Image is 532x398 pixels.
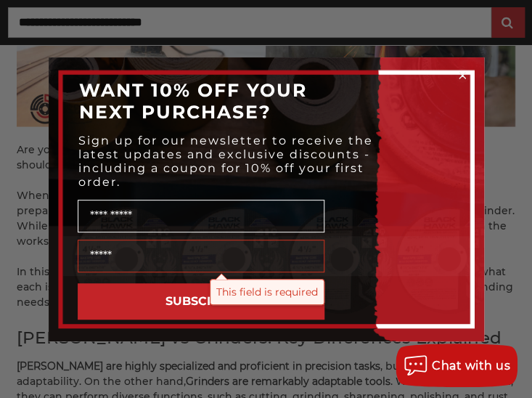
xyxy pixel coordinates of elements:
span: Sign up for our newsletter to receive the latest updates and exclusive discounts - including a co... [78,134,373,189]
button: Chat with us [396,344,517,387]
button: SUBSCRIBE [78,283,324,320]
button: Close dialog [455,68,470,83]
span: WANT 10% OFF YOUR NEXT PURCHASE? [79,79,307,123]
input: Email [78,240,324,272]
span: Chat with us [432,359,510,373]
